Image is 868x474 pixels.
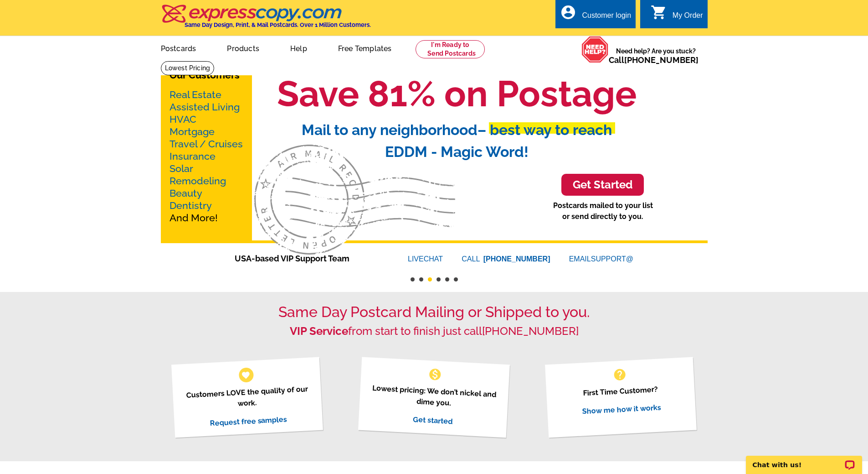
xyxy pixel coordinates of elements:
[254,145,455,255] img: third-slide.svg
[169,114,196,125] a: HVAC
[612,367,627,382] span: help
[428,367,442,382] span: monetization_on
[290,324,348,338] strong: VIP Service
[370,382,498,411] p: Lowest pricing: We don’t nickel and dime you.
[210,415,288,427] a: Request free samples
[582,403,661,416] a: Show me how it works
[609,55,699,65] span: Call
[206,72,708,115] h1: Save 81% on Postage
[553,200,653,222] p: Postcards mailed to your list or send directly to you.
[454,277,458,281] button: 6 of 6
[445,277,449,281] button: 5 of 6
[302,121,612,160] span: Mail to any neighborhood EDDM - Magic Word!
[241,370,251,380] span: favorite
[169,89,243,224] p: And More!
[183,383,312,412] p: Customers LOVE the quality of our work.
[437,277,441,281] button: 4 of 6
[483,255,550,263] a: [PHONE_NUMBER]
[419,277,423,281] button: 2 of 6
[624,55,699,65] a: [PHONE_NUMBER]
[212,37,274,58] a: Products
[169,151,216,162] a: Insurance
[591,255,633,263] font: SUPPORT@
[161,11,371,28] a: Same Day Design, Print, & Mail Postcards. Over 1 Million Customers.
[428,277,432,281] button: 3 of 6
[324,37,406,58] a: Free Templates
[169,89,221,100] a: Real Estate
[411,277,415,281] button: 1 of 6
[161,325,708,338] h2: from start to finish just call
[169,101,240,113] a: Assisted Living
[561,174,644,196] a: Get Started
[556,382,685,400] p: First Time Customer?
[276,37,322,58] a: Help
[169,175,226,187] a: Remodeling
[740,445,868,474] iframe: LiveChat chat widget
[413,415,453,426] a: Get started
[651,4,667,21] i: shopping_cart
[573,178,632,192] h3: Get Started
[478,121,612,138] span: – best way to reach
[161,303,708,321] h1: Same Day Postcard Mailing or Shipped to you.
[582,11,631,24] div: Customer login
[235,252,380,265] span: USA-based VIP Support Team
[185,21,371,28] h4: Same Day Design, Print, & Mail Postcards. Over 1 Million Customers.
[569,255,633,263] a: EMAILSUPPORT@
[482,324,579,338] a: [PHONE_NUMBER]
[609,47,703,65] span: Need help? Are you stuck?
[169,138,243,150] a: Travel / Cruises
[651,10,703,21] a: shopping_cart My Order
[462,254,481,265] font: CALL
[408,255,424,263] font: LIVE
[169,188,202,199] a: Beauty
[560,10,631,21] a: account_circle Customer login
[146,37,211,58] a: Postcards
[408,255,443,263] a: LIVECHAT
[581,36,609,63] img: help
[560,4,576,21] i: account_circle
[169,163,193,174] a: Solar
[169,200,212,211] a: Dentistry
[169,126,215,137] a: Mortgage
[673,11,703,24] div: My Order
